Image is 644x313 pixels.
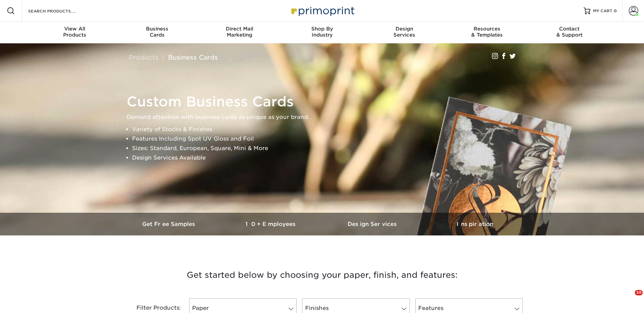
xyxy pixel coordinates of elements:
[34,22,116,43] a: View AllProducts
[124,260,521,290] h3: Get started below by choosing your paper, finish, and features:
[322,213,424,235] a: Design Services
[322,221,424,227] h3: Design Services
[132,153,524,163] li: Design Services Available
[116,26,198,38] div: Cards
[635,290,643,295] span: 10
[281,26,363,32] span: Shop By
[424,221,526,227] h3: Inspiration
[127,112,524,122] p: Demand attention with business cards as unique as your brand.
[34,26,116,32] span: View All
[132,134,524,144] li: Features Including Spot UV Gloss and Foil
[132,144,524,153] li: Sizes: Standard, European, Square, Mini & More
[446,26,528,32] span: Resources
[363,22,446,43] a: DesignServices
[593,8,612,14] span: MY CART
[132,125,524,134] li: Variety of Stocks & Finishes
[198,26,281,38] div: Marketing
[34,26,116,38] div: Products
[446,22,528,43] a: Resources& Templates
[27,7,94,15] input: SEARCH PRODUCTS.....
[220,213,322,235] a: 10+ Employees
[288,3,356,18] img: Primoprint
[528,26,611,38] div: & Support
[528,26,611,32] span: Contact
[220,221,322,227] h3: 10+ Employees
[118,213,220,235] a: Get Free Samples
[446,26,528,38] div: & Templates
[363,26,446,32] span: Design
[118,221,220,227] h3: Get Free Samples
[614,8,617,13] span: 0
[168,54,218,61] a: Business Cards
[621,290,637,306] iframe: Intercom live chat
[424,213,526,235] a: Inspiration
[363,26,446,38] div: Services
[281,26,363,38] div: Industry
[281,22,363,43] a: Shop ByIndustry
[198,22,281,43] a: Direct MailMarketing
[198,26,281,32] span: Direct Mail
[116,22,198,43] a: BusinessCards
[127,93,524,110] h1: Custom Business Cards
[129,54,159,61] a: Products
[116,26,198,32] span: Business
[528,22,611,43] a: Contact& Support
